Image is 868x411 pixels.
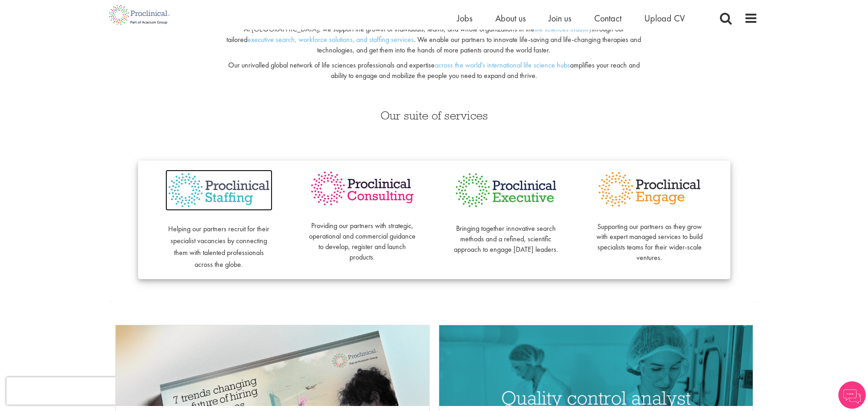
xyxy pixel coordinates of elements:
[111,109,758,121] h3: Our suite of services
[596,211,703,263] p: Supporting our partners as they grow with expert managed services to build specialists teams for ...
[596,170,703,209] img: Proclinical Engage
[644,12,685,24] a: Upload CV
[168,224,269,269] span: Helping our partners recruit for their specialist vacancies by connecting them with talented prof...
[221,60,647,81] p: Our unrivalled global network of life sciences professionals and expertise amplifies your reach a...
[309,170,416,208] img: Proclinical Consulting
[457,12,473,24] a: Jobs
[165,170,272,211] img: Proclinical Staffing
[435,60,570,70] a: across the world's international life science hubs
[6,377,123,405] iframe: reCAPTCHA
[452,213,560,255] p: Bringing together innovative search methods and a refined, scientific approach to engage [DATE] l...
[594,12,621,24] a: Contact
[549,12,571,24] a: Join us
[221,24,647,56] p: At [GEOGRAPHIC_DATA], we support the growth of individuals, teams, and whole organizations in the...
[495,12,526,24] a: About us
[439,325,753,406] a: Link to a post
[452,170,560,211] img: Proclinical Executive
[309,211,416,263] p: Providing our partners with strategic, operational and commercial guidance to develop, register a...
[247,35,414,44] a: executive search, workforce solutions, and staffing services
[838,381,866,409] img: Chatbot
[116,325,429,406] a: Link to a post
